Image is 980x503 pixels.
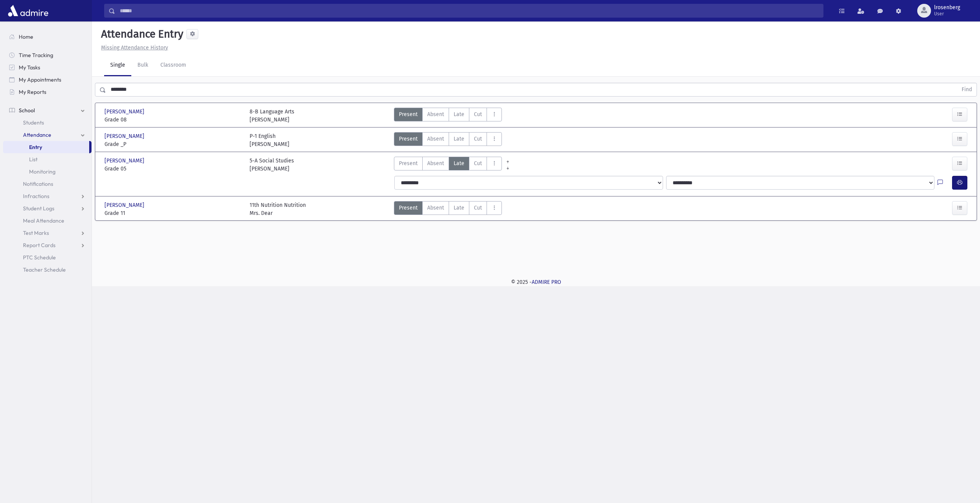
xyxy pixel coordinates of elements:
[394,132,502,148] div: AttTypes
[104,278,968,286] div: © 2025 -
[3,153,91,165] a: List
[3,190,91,202] a: Infractions
[394,108,502,124] div: AttTypes
[3,86,91,98] a: My Reports
[23,119,44,126] span: Students
[427,204,444,212] span: Absent
[23,180,53,187] span: Notifications
[23,229,49,236] span: Test Marks
[105,108,146,116] span: [PERSON_NAME]
[427,110,444,118] span: Absent
[131,55,154,76] a: Bulk
[105,209,242,217] span: Grade 11
[3,74,91,86] a: My Appointments
[23,205,54,212] span: Student Logs
[3,264,91,276] a: Teacher Schedule
[104,55,131,76] a: Single
[474,159,482,167] span: Cut
[23,266,66,273] span: Teacher Schedule
[3,49,91,61] a: Time Tracking
[98,44,168,51] a: Missing Attendance History
[23,242,56,249] span: Report Cards
[19,33,33,40] span: Home
[3,227,91,239] a: Test Marks
[29,156,38,163] span: List
[474,110,482,118] span: Cut
[3,61,91,74] a: My Tasks
[957,83,977,96] button: Find
[427,159,444,167] span: Absent
[105,132,146,140] span: [PERSON_NAME]
[454,204,464,212] span: Late
[154,55,192,76] a: Classroom
[3,239,91,251] a: Report Cards
[399,204,418,212] span: Present
[19,76,61,83] span: My Appointments
[454,159,464,167] span: Late
[3,165,91,178] a: Monitoring
[250,201,306,217] div: 11th Nutrition Nutrition Mrs. Dear
[399,110,418,118] span: Present
[3,178,91,190] a: Notifications
[115,4,823,18] input: Search
[3,129,91,141] a: Attendance
[19,88,46,95] span: My Reports
[394,201,502,217] div: AttTypes
[250,157,294,173] div: 5-A Social Studies [PERSON_NAME]
[474,135,482,143] span: Cut
[394,157,502,173] div: AttTypes
[250,108,294,124] div: 8-B Language Arts [PERSON_NAME]
[250,132,289,148] div: P-1 English [PERSON_NAME]
[98,28,183,41] h5: Attendance Entry
[934,5,960,11] span: lrosenberg
[101,44,168,51] u: Missing Attendance History
[3,104,91,116] a: School
[29,168,56,175] span: Monitoring
[105,165,242,173] span: Grade 05
[19,64,40,71] span: My Tasks
[3,251,91,264] a: PTC Schedule
[23,254,56,261] span: PTC Schedule
[3,141,89,153] a: Entry
[399,159,418,167] span: Present
[3,215,91,227] a: Meal Attendance
[3,31,91,43] a: Home
[29,144,42,151] span: Entry
[3,202,91,215] a: Student Logs
[105,140,242,148] span: Grade _P
[19,107,35,114] span: School
[454,135,464,143] span: Late
[105,116,242,124] span: Grade 08
[454,110,464,118] span: Late
[934,11,960,17] span: User
[3,116,91,129] a: Students
[474,204,482,212] span: Cut
[105,201,146,209] span: [PERSON_NAME]
[23,131,51,138] span: Attendance
[19,52,53,59] span: Time Tracking
[532,279,561,285] a: ADMIRE PRO
[23,193,49,200] span: Infractions
[105,157,146,165] span: [PERSON_NAME]
[6,3,50,18] img: AdmirePro
[427,135,444,143] span: Absent
[399,135,418,143] span: Present
[23,217,64,224] span: Meal Attendance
